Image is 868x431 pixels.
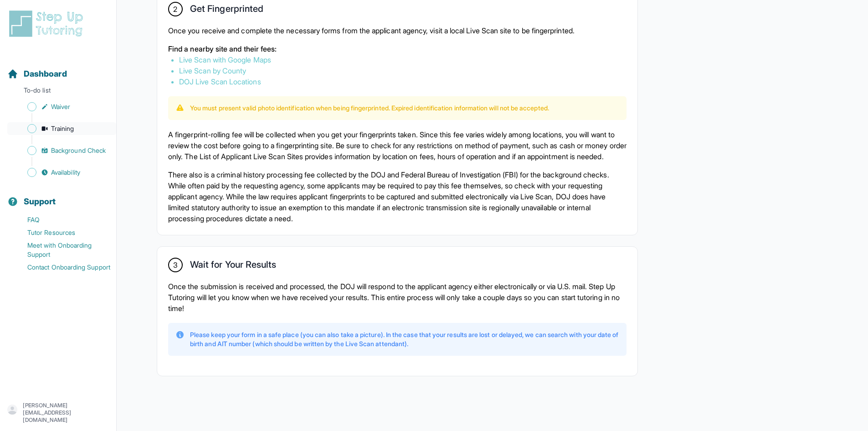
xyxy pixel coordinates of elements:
[51,146,106,155] span: Background Check
[190,3,263,18] h2: Get Fingerprinted
[190,259,276,274] h2: Wait for Your Results
[23,402,109,424] p: [PERSON_NAME][EMAIL_ADDRESS][DOMAIN_NAME]
[173,260,178,270] span: 3
[4,86,113,99] p: To-do list
[179,55,271,64] a: Live Scan with Google Maps
[7,402,109,424] button: [PERSON_NAME][EMAIL_ADDRESS][DOMAIN_NAME]
[7,122,116,135] a: Training
[7,9,88,38] img: logo
[179,77,261,86] a: DOJ Live Scan Locations
[4,181,113,212] button: Support
[190,330,619,348] p: Please keep your form in a safe place (you can also take a picture). In the case that your result...
[51,168,80,177] span: Availability
[7,68,67,80] a: Dashboard
[4,53,113,84] button: Dashboard
[7,226,116,239] a: Tutor Resources
[51,124,74,133] span: Training
[7,144,116,157] a: Background Check
[179,66,246,75] a: Live Scan by County
[7,166,116,179] a: Availability
[190,104,549,113] p: You must present valid photo identification when being fingerprinted. Expired identification info...
[173,4,177,15] span: 2
[24,68,67,80] span: Dashboard
[168,169,627,224] p: There also is a criminal history processing fee collected by the DOJ and Federal Bureau of Invest...
[168,281,627,314] p: Once the submission is received and processed, the DOJ will respond to the applicant agency eithe...
[168,43,627,54] p: Find a nearby site and their fees:
[7,239,116,261] a: Meet with Onboarding Support
[51,102,70,111] span: Waiver
[7,100,116,113] a: Waiver
[7,261,116,274] a: Contact Onboarding Support
[24,195,56,208] span: Support
[168,25,627,36] p: Once you receive and complete the necessary forms from the applicant agency, visit a local Live S...
[168,129,627,162] p: A fingerprint-rolling fee will be collected when you get your fingerprints taken. Since this fee ...
[7,213,116,226] a: FAQ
